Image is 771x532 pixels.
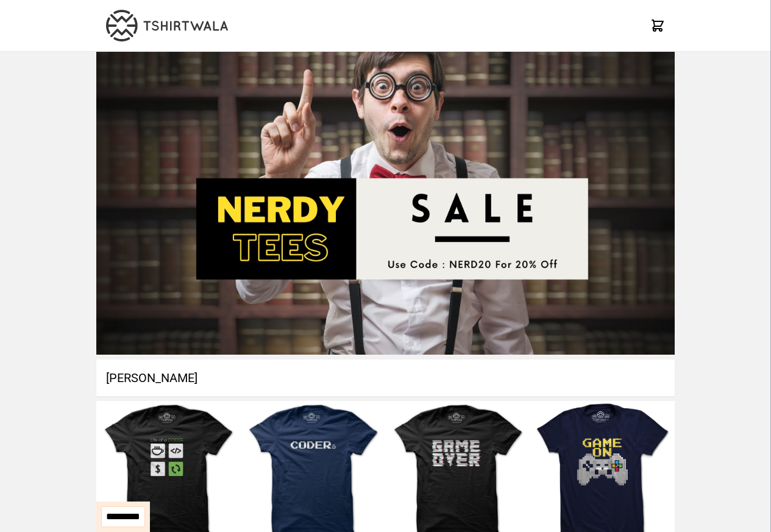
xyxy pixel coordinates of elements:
[96,360,675,396] h1: [PERSON_NAME]
[106,10,228,41] img: TW-LOGO-400-104.png
[96,52,675,355] img: Nerdy Tshirt Category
